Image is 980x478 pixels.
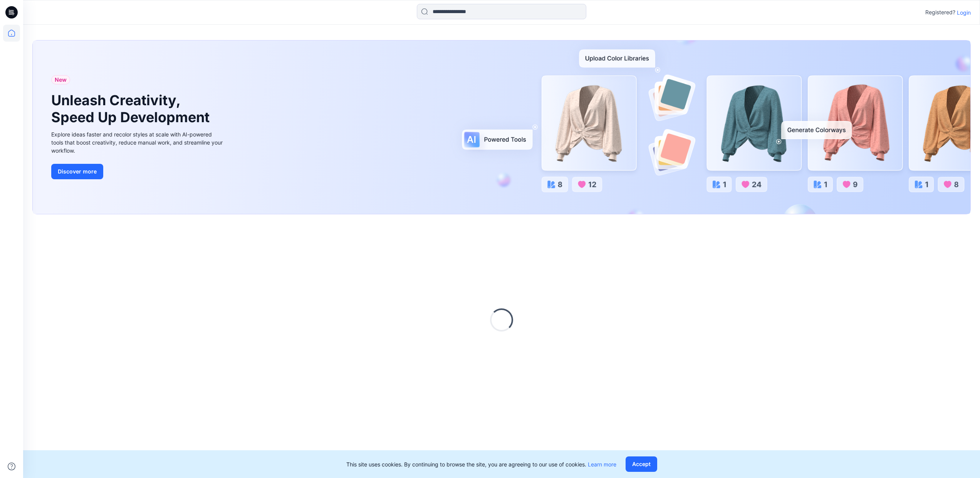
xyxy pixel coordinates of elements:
[51,164,225,179] a: Discover more
[51,92,213,125] h1: Unleash Creativity, Speed Up Development
[51,164,103,179] button: Discover more
[588,461,616,468] a: Learn more
[626,456,657,472] button: Accept
[51,130,225,155] div: Explore ideas faster and recolor styles at scale with AI-powered tools that boost creativity, red...
[925,8,955,17] p: Registered?
[346,460,616,468] p: This site uses cookies. By continuing to browse the site, you are agreeing to our use of cookies.
[55,75,67,84] span: New
[957,8,971,17] p: Login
